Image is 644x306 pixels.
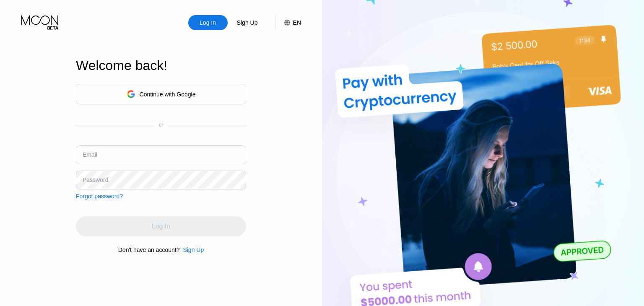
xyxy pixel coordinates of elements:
div: EN [293,19,301,26]
div: Password [83,176,108,183]
div: Continue with Google [76,84,246,104]
div: Log In [199,18,217,27]
div: Sign Up [183,246,204,253]
div: Sign Up [228,15,267,30]
div: Welcome back! [76,58,246,73]
div: or [159,122,164,128]
div: Forgot password? [76,193,123,200]
div: Sign Up [236,18,259,27]
div: Log In [188,15,228,30]
div: EN [275,15,301,30]
div: Sign Up [179,246,204,253]
div: Continue with Google [140,91,196,98]
div: Don't have an account? [118,246,180,253]
div: Email [83,151,97,158]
